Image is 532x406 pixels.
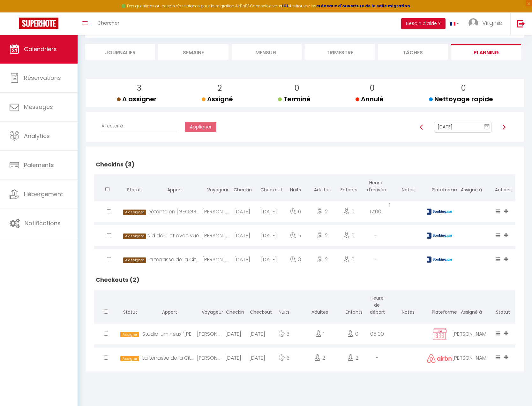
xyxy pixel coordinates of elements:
div: [DATE] [229,225,256,246]
span: Messages [24,103,53,111]
img: booking2.png [425,233,454,239]
div: [DATE] [229,249,256,270]
img: Super Booking [19,18,58,29]
th: Voyageur [202,174,229,200]
span: Statut [127,187,141,193]
div: 2 [299,348,341,368]
div: 3 [269,324,299,344]
span: Assigné [120,332,139,337]
span: Hébergement [24,190,63,198]
img: arrow-right3.svg [501,125,506,130]
div: 17:00 [362,201,389,222]
p: 0 [361,82,384,94]
li: Tâches [378,44,448,60]
span: Statut [123,309,137,315]
span: Assigné [120,356,139,361]
p: 0 [434,82,493,94]
button: Appliquer [185,122,216,133]
th: Checkin [221,290,245,322]
div: [PERSON_NAME] [197,348,221,368]
li: Trimestre [305,44,375,60]
th: Assigné à [452,174,490,200]
div: 2 [309,225,336,246]
img: booking2.png [425,209,454,215]
th: Adultes [309,174,336,200]
span: A assigner [117,95,157,103]
div: Détente en [GEOGRAPHIC_DATA] [147,201,202,222]
div: 08:00 [365,324,389,344]
div: [PERSON_NAME] [202,201,229,222]
div: [DATE] [245,348,269,368]
div: Nid douillet avec vue cathédrale [147,225,202,246]
img: rent.png [432,328,448,340]
div: La terrasse de la Citadelle [142,348,197,368]
img: airbnb2.png [427,354,456,363]
input: Select Date [434,122,491,133]
a: ICI [282,3,288,9]
div: 1 [299,324,341,344]
div: [DATE] [221,348,245,368]
div: [PERSON_NAME] [202,249,229,270]
th: Heure de départ [365,290,389,322]
a: créneaux d'ouverture de la salle migration [316,3,410,9]
span: Analytics [24,132,50,140]
div: 3 [282,249,309,270]
div: 0 [336,225,363,246]
div: - [362,225,389,246]
span: A assigner [123,234,146,239]
div: 0 [341,324,365,344]
span: Paiements [24,161,54,169]
th: Voyageur [197,290,221,322]
span: Assigné [202,95,233,103]
span: Notifications [25,219,61,227]
button: Besoin d'aide ? [401,18,446,29]
div: [DATE] [256,201,282,222]
span: Virginie [482,19,502,27]
div: 0 [336,201,363,222]
span: Chercher [97,19,119,26]
th: Checkout [245,290,269,322]
th: Checkout [256,174,282,200]
div: [DATE] [221,324,245,344]
img: ... [468,18,478,28]
div: [PERSON_NAME] [197,324,221,344]
h2: Checkins (3) [94,155,515,174]
div: - [365,348,389,368]
span: Nettoyage rapide [429,95,493,103]
div: 3 [269,348,299,368]
td: 1 [389,200,427,224]
a: Chercher [93,12,124,35]
li: Planning [451,44,521,60]
th: Plateforme [427,174,452,200]
div: Studio lumineux "[PERSON_NAME]" [142,324,197,344]
th: Assigné à [452,290,490,322]
th: Notes [389,290,427,322]
th: Actions [490,174,515,200]
div: [DATE] [256,249,282,270]
th: Statut [490,290,515,322]
div: 2 [341,348,365,368]
span: Réservations [24,74,61,82]
span: A assigner [123,210,146,215]
text: 10 [485,126,489,129]
th: Adultes [299,290,341,322]
th: Enfants [341,290,365,322]
button: Ouvrir le widget de chat LiveChat [5,3,24,22]
div: [PERSON_NAME] [452,348,490,368]
th: Nuits [269,290,299,322]
img: arrow-left3.svg [419,125,424,130]
p: 2 [207,82,233,94]
p: 3 [122,82,157,94]
span: A assigner [123,257,146,263]
h2: Checkouts (2) [94,270,515,290]
div: [DATE] [245,324,269,344]
img: logout [517,19,525,27]
div: 0 [336,249,363,270]
th: Plateforme [427,290,452,322]
div: [PERSON_NAME] [202,225,229,246]
div: 2 [309,249,336,270]
div: - [362,249,389,270]
p: 0 [283,82,311,94]
th: Nuits [282,174,309,200]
